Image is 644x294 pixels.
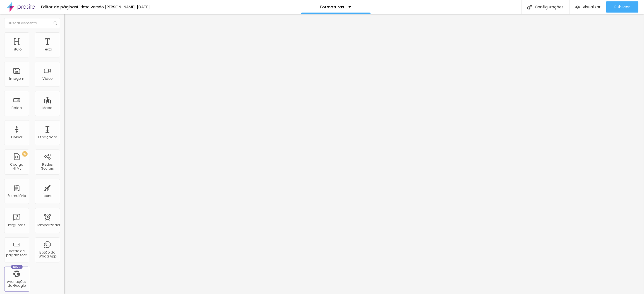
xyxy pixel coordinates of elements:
[10,162,23,171] font: Código HTML
[41,4,77,10] font: Editor de páginas
[42,105,52,110] font: Mapa
[39,250,56,259] font: Botão do WhatsApp
[54,21,57,25] img: Ícone
[535,4,564,10] font: Configurações
[13,265,21,269] font: Novo
[4,18,60,28] input: Buscar elemento
[320,4,344,10] font: Formaturas
[38,135,57,139] font: Espaçador
[11,135,22,139] font: Divisor
[36,223,60,227] font: Temporizador
[570,1,606,13] button: Visualizar
[6,249,27,257] font: Botão de pagamento
[43,47,52,52] font: Texto
[7,279,27,288] font: Avaliações do Google
[12,47,21,52] font: Título
[9,76,24,81] font: Imagem
[615,4,630,10] font: Publicar
[8,223,25,227] font: Perguntas
[575,5,580,9] img: view-1.svg
[583,4,601,10] font: Visualizar
[41,162,54,171] font: Redes Sociais
[64,14,644,294] iframe: Editor
[12,105,22,110] font: Botão
[42,76,52,81] font: Vídeo
[8,193,26,198] font: Formulário
[527,5,532,9] img: Ícone
[606,1,638,13] button: Publicar
[77,4,150,10] font: Última versão [PERSON_NAME] [DATE]
[43,193,52,198] font: Ícone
